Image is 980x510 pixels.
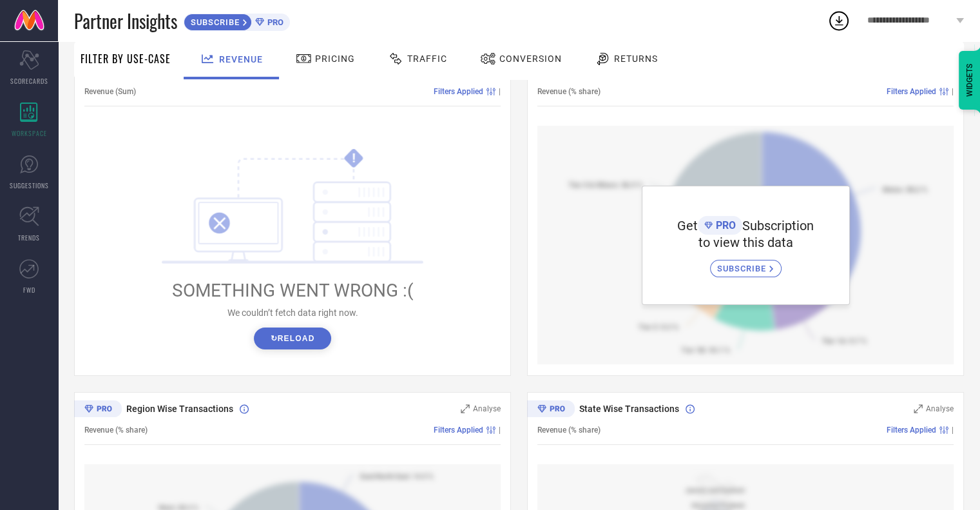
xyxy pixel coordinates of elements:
span: TRENDS [18,233,40,242]
span: Partner Insights [74,8,177,34]
span: Analyse [473,404,501,413]
span: We couldn’t fetch data right now. [227,308,358,318]
span: SUGGESTIONS [10,181,49,190]
span: Region Wise Transactions [126,404,233,414]
span: Revenue [219,54,263,64]
span: Filters Applied [434,87,483,96]
span: Get [677,218,698,233]
tspan: ! [352,151,356,166]
span: Revenue (% share) [537,87,600,96]
span: to view this data [698,235,793,250]
span: Filters Applied [887,426,936,435]
span: Filters Applied [887,87,936,96]
span: SOMETHING WENT WRONG :( [172,280,414,301]
span: | [499,426,501,435]
span: PRO [264,17,283,27]
svg: Zoom [461,404,470,413]
span: FWD [23,285,35,295]
svg: Zoom [914,404,923,413]
span: Conversion [499,54,562,64]
span: Pricing [315,54,355,64]
span: Revenue (% share) [84,426,148,435]
span: Filters Applied [434,426,483,435]
span: | [499,87,501,96]
span: Traffic [407,54,447,64]
span: | [952,87,954,96]
span: Revenue (Sum) [84,87,136,96]
span: SCORECARDS [10,76,48,86]
div: Premium [74,400,122,420]
span: | [952,426,954,435]
span: PRO [713,219,736,231]
span: Subscription [742,218,814,233]
span: State Wise Transactions [579,404,679,414]
a: SUBSCRIBE [710,250,782,277]
div: Open download list [827,9,850,32]
span: Returns [614,54,658,64]
button: ↻Reload [254,328,331,349]
span: Filter By Use-Case [81,51,171,66]
span: Analyse [926,404,954,413]
span: SUBSCRIBE [717,264,769,273]
div: Premium [527,400,575,420]
span: Revenue (% share) [537,426,600,435]
span: WORKSPACE [12,128,47,138]
span: SUBSCRIBE [184,17,243,27]
a: SUBSCRIBEPRO [184,10,290,31]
